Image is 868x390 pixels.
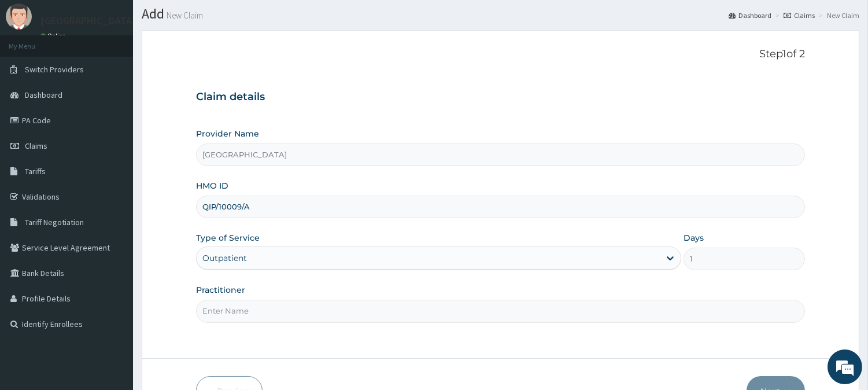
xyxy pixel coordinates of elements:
input: Enter Name [196,300,805,322]
textarea: Type your message and hit 'Enter' [6,264,220,304]
label: HMO ID [196,180,228,192]
div: Minimize live chat window [190,6,217,34]
input: Enter HMO ID [196,196,805,218]
img: User Image [6,3,32,30]
small: New Claim [164,11,203,20]
li: New Claim [816,10,859,20]
p: [GEOGRAPHIC_DATA] [40,16,136,26]
div: Outpatient [202,252,247,264]
label: Type of Service [196,232,260,244]
span: Tariffs [25,166,46,176]
a: Online [40,32,68,40]
span: Dashboard [25,90,62,100]
label: Provider Name [196,128,259,139]
img: d_794563401_company_1708531726252_794563401 [21,58,47,87]
a: Claims [784,10,815,20]
h1: Add [142,6,859,21]
span: Switch Providers [25,64,84,75]
h3: Claim details [196,91,805,104]
label: Days [684,232,704,244]
p: Step 1 of 2 [196,48,805,61]
a: Dashboard [729,10,771,20]
span: We're online! [67,120,160,237]
div: Chat with us now [60,65,194,80]
span: Claims [25,141,47,151]
label: Practitioner [196,284,245,296]
span: Tariff Negotiation [25,217,84,227]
